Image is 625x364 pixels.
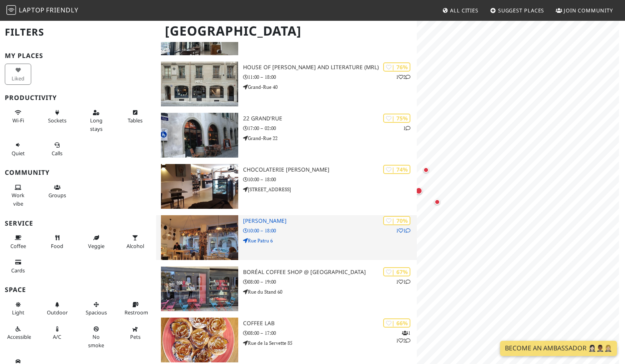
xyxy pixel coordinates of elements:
div: | 75% [383,114,410,123]
button: Tables [122,106,149,127]
a: House of Rousseau and Literature (MRL) | 76% 12 House of [PERSON_NAME] and Literature (MRL) 11:00... [156,62,416,106]
button: A/C [44,322,70,344]
h3: House of [PERSON_NAME] and Literature (MRL) [243,64,417,71]
span: Veggie [88,242,105,250]
span: Laptop [19,6,45,14]
a: Colette | 70% 11 [PERSON_NAME] 10:00 – 18:00 Rue Patru 6 [156,215,416,260]
p: 1 1 [396,278,410,286]
span: Restroom [125,309,148,316]
p: Rue de la Servette 85 [243,339,417,347]
span: Quiet [12,150,25,157]
span: Alcohol [127,242,144,250]
button: Alcohol [122,231,149,252]
div: | 74% [383,165,410,174]
img: LaptopFriendly [6,5,16,15]
p: Rue Patru 6 [243,237,417,244]
p: 1 2 [396,73,410,81]
button: Groups [44,181,70,202]
button: Calls [44,138,70,160]
img: Boréal Coffee Shop @ Rue du Stand [161,266,238,311]
span: Credit cards [11,267,25,274]
span: Join Community [564,7,613,14]
button: Work vibe [5,181,31,210]
span: Friendly [46,6,78,14]
button: Accessible [5,322,31,344]
a: Chocolaterie Philippe Pascoët | 74% Chocolaterie [PERSON_NAME] 10:00 – 18:00 [STREET_ADDRESS] [156,164,416,209]
span: Pet friendly [130,333,141,340]
p: 08:00 – 17:00 [243,329,417,337]
a: Join Community [553,3,616,18]
p: Grand-Rue 22 [243,134,417,142]
button: Long stays [83,106,109,135]
div: | 66% [383,318,410,328]
button: No smoke [83,322,109,352]
span: Power sockets [48,117,66,124]
p: 10:00 – 18:00 [243,227,417,234]
span: Accessible [7,333,31,340]
h1: [GEOGRAPHIC_DATA] [159,20,415,42]
h3: Service [5,220,151,227]
p: 1 [403,124,410,132]
p: 11:00 – 18:00 [243,73,417,81]
span: All Cities [450,7,478,14]
span: Natural light [12,309,24,316]
div: | 70% [383,216,410,225]
span: People working [12,192,24,207]
button: Restroom [122,298,149,319]
span: Coffee [10,242,26,250]
a: Become an Ambassador 🤵🏻‍♀️🤵🏾‍♂️🤵🏼‍♀️ [500,341,617,356]
span: Spacious [86,309,107,316]
div: Map marker [421,165,431,175]
span: Air conditioned [53,333,61,340]
div: | 76% [383,62,410,72]
h3: My Places [5,52,151,60]
span: Food [51,242,63,250]
span: Work-friendly tables [128,117,143,124]
p: 17:00 – 02:00 [243,124,417,132]
button: Food [44,231,70,252]
a: Suggest Places [487,3,548,18]
button: Coffee [5,231,31,252]
p: Rue du Stand 60 [243,288,417,296]
h3: Space [5,286,151,294]
button: Veggie [83,231,109,252]
span: Outdoor area [47,309,68,316]
img: House of Rousseau and Literature (MRL) [161,62,238,106]
img: Colette [161,215,238,260]
h3: Productivity [5,94,151,102]
p: 10:00 – 18:00 [243,176,417,183]
span: Stable Wi-Fi [12,117,24,124]
span: Smoke free [88,333,104,348]
a: Coffee Lab | 66% 112 Coffee Lab 08:00 – 17:00 Rue de la Servette 85 [156,318,416,362]
h3: Chocolaterie [PERSON_NAME] [243,166,417,173]
span: Suggest Places [498,7,545,14]
p: 1 1 2 [396,329,410,344]
button: Spacious [83,298,109,319]
p: [STREET_ADDRESS] [243,186,417,193]
h3: Community [5,169,151,176]
span: Group tables [48,192,66,199]
span: Long stays [90,117,102,132]
img: Chocolaterie Philippe Pascoët [161,164,238,209]
button: Quiet [5,138,31,160]
h3: [PERSON_NAME] [243,218,417,224]
h3: 22 grand'rue [243,115,417,122]
h3: Coffee Lab [243,320,417,327]
button: Outdoor [44,298,70,319]
div: | 67% [383,267,410,276]
button: Light [5,298,31,319]
p: Grand-Rue 40 [243,83,417,91]
img: 22 grand'rue [161,113,238,158]
p: 08:00 – 19:00 [243,278,417,286]
div: Map marker [414,186,424,196]
button: Sockets [44,106,70,127]
button: Pets [122,322,149,344]
h3: Boréal Coffee Shop @ [GEOGRAPHIC_DATA] [243,269,417,276]
a: All Cities [439,3,482,18]
button: Cards [5,256,31,277]
p: 1 1 [396,227,410,234]
a: LaptopFriendly LaptopFriendly [6,4,78,18]
h2: Filters [5,20,151,44]
div: Map marker [432,197,442,207]
a: Boréal Coffee Shop @ Rue du Stand | 67% 11 Boréal Coffee Shop @ [GEOGRAPHIC_DATA] 08:00 – 19:00 R... [156,266,416,311]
